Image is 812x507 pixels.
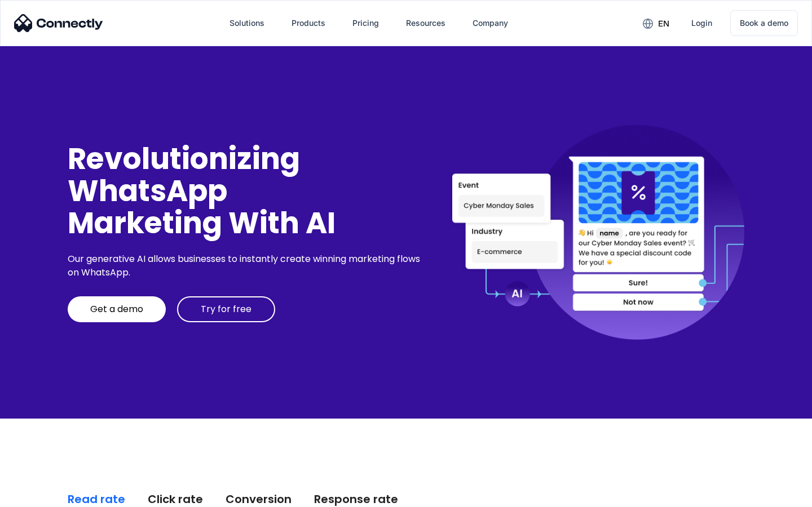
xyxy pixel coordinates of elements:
div: en [658,16,669,32]
a: Pricing [343,10,388,37]
div: Response rate [314,491,398,507]
div: Products [292,15,325,31]
div: Pricing [352,15,379,31]
div: Get a demo [90,304,143,315]
img: Connectly Logo [14,14,103,32]
div: Try for free [201,304,251,315]
div: Company [473,15,508,31]
div: Read rate [68,491,125,507]
div: Solutions [230,15,264,31]
div: Click rate [148,491,203,507]
div: Login [691,15,712,31]
a: Try for free [177,296,275,322]
a: Login [682,10,721,37]
div: Our generative AI allows businesses to instantly create winning marketing flows on WhatsApp. [68,252,424,279]
div: Revolutionizing WhatsApp Marketing With AI [68,143,424,239]
div: Resources [406,15,445,31]
a: Get a demo [68,296,166,322]
div: Conversion [226,491,292,507]
a: Book a demo [730,10,798,36]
